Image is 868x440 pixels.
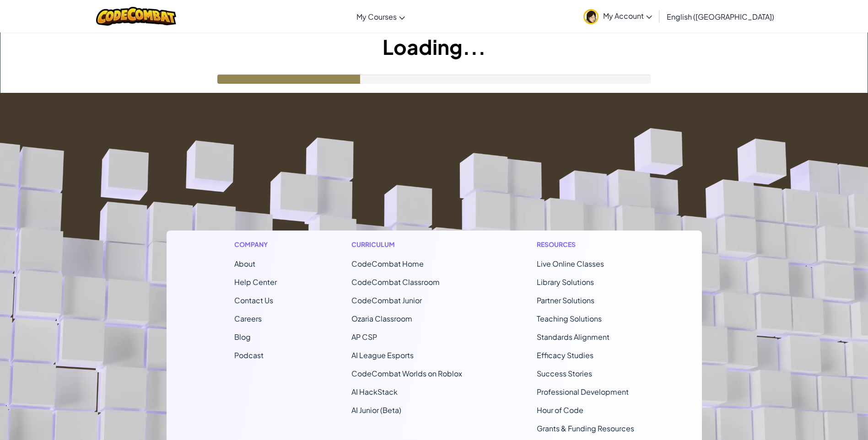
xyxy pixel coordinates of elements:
a: CodeCombat Worlds on Roblox [351,369,462,378]
a: My Courses [352,4,410,29]
a: AI League Esports [351,350,414,360]
a: AP CSP [351,332,377,342]
a: Live Online Classes [537,259,604,268]
a: Professional Development [537,387,629,397]
img: CodeCombat logo [96,7,176,26]
h1: Company [234,240,277,249]
h1: Resources [537,240,634,249]
span: English ([GEOGRAPHIC_DATA]) [667,12,774,21]
h1: Curriculum [351,240,462,249]
a: AI Junior (Beta) [351,405,401,415]
a: Help Center [234,277,277,287]
a: CodeCombat Classroom [351,277,440,287]
h1: Loading... [0,32,868,61]
a: AI HackStack [351,387,398,397]
a: Ozaria Classroom [351,314,412,323]
a: Teaching Solutions [537,314,602,323]
a: Podcast [234,350,264,360]
span: CodeCombat Home [351,259,424,268]
a: Library Solutions [537,277,594,287]
a: Blog [234,332,251,342]
a: Partner Solutions [537,295,594,305]
a: Hour of Code [537,405,583,415]
a: Success Stories [537,369,592,378]
a: Careers [234,314,262,323]
span: My Courses [356,12,397,21]
a: About [234,259,255,268]
span: My Account [603,11,652,21]
a: CodeCombat Junior [351,295,422,305]
a: English ([GEOGRAPHIC_DATA]) [662,4,779,29]
a: My Account [579,2,657,31]
a: Grants & Funding Resources [537,424,634,433]
a: Efficacy Studies [537,350,593,360]
a: Standards Alignment [537,332,609,342]
span: Contact Us [234,295,273,305]
img: avatar [583,9,598,24]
